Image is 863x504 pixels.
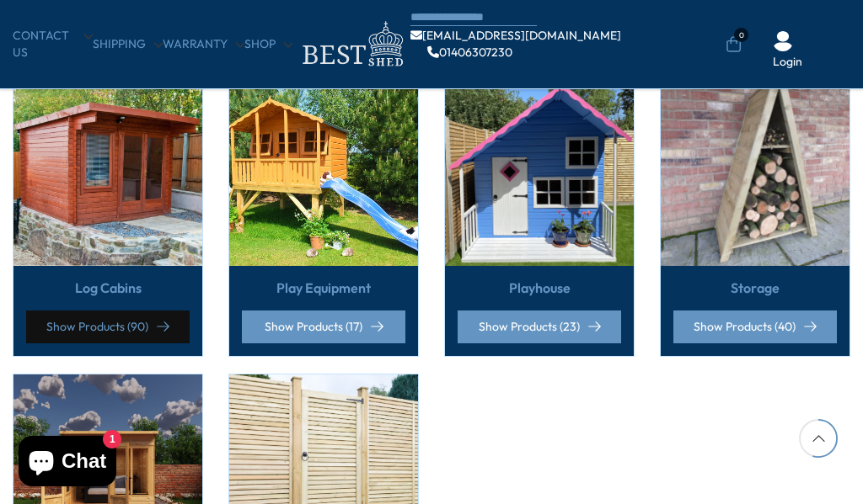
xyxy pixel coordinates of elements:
[292,17,410,72] img: logo
[734,28,748,42] span: 0
[673,310,837,343] a: Show Products (40)
[726,36,742,53] a: 0
[13,28,93,61] a: CONTACT US
[509,279,571,297] a: Playhouse
[661,77,850,266] img: Storage
[26,310,190,343] a: Show Products (90)
[163,36,244,53] a: Warranty
[13,77,202,266] img: Log Cabins
[458,310,621,343] a: Show Products (23)
[244,36,292,53] a: Shop
[229,77,418,266] img: Play Equipment
[427,46,512,58] a: 01406307230
[773,31,793,51] img: User Icon
[242,310,405,343] a: Show Products (17)
[75,279,142,297] a: Log Cabins
[731,279,780,297] a: Storage
[410,29,621,41] a: [EMAIL_ADDRESS][DOMAIN_NAME]
[445,77,634,266] img: Playhouse
[93,36,163,53] a: Shipping
[13,436,121,491] inbox-online-store-chat: Shopify online store chat
[276,279,371,297] a: Play Equipment
[773,54,802,71] a: Login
